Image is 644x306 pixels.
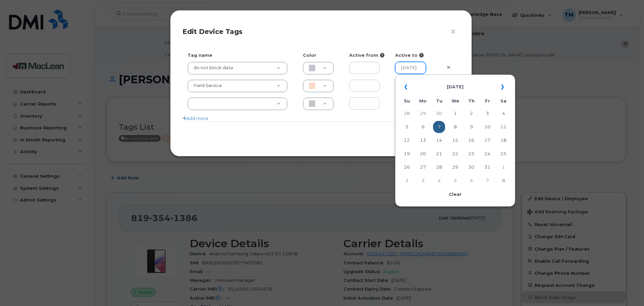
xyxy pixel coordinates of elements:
th: Clear [401,189,509,200]
td: 27 [417,161,429,173]
td: 9 [465,121,477,133]
td: 4 [433,175,445,187]
td: 13 [417,134,429,146]
td: 22 [449,148,461,160]
td: 8 [497,175,509,187]
td: 30 [433,107,445,120]
th: « [401,79,413,95]
span: Field Service [190,83,222,89]
th: Mo [417,96,429,106]
td: 30 [465,161,477,173]
td: 16 [465,134,477,146]
div: Color [298,52,344,58]
td: 29 [417,107,429,120]
h4: Edit Device Tags [182,28,460,36]
td: 24 [481,148,493,160]
button: × [450,27,460,37]
div: Tag name [182,52,298,58]
th: [DATE] [417,79,493,95]
th: » [497,79,509,95]
td: 10 [481,121,493,133]
td: 17 [481,134,493,146]
span: do not block data [190,65,233,71]
div: Active to [390,52,436,58]
td: 7 [433,121,445,133]
td: 8 [449,121,461,133]
i: Fill in to restrict tag activity to this date [380,53,384,57]
td: 26 [401,161,413,173]
td: 4 [497,107,509,120]
td: 12 [401,134,413,146]
th: We [449,96,461,106]
td: 14 [433,134,445,146]
td: 21 [433,148,445,160]
a: Add more [182,116,208,121]
td: 19 [401,148,413,160]
th: Su [401,96,413,106]
td: 28 [401,107,413,120]
td: 3 [417,175,429,187]
th: Th [465,96,477,106]
td: 1 [497,161,509,173]
td: 31 [481,161,493,173]
div: Active from [344,52,390,58]
td: 25 [497,148,509,160]
td: 6 [465,175,477,187]
td: 2 [401,175,413,187]
th: Tu [433,96,445,106]
td: 23 [465,148,477,160]
td: 20 [417,148,429,160]
td: 1 [449,107,461,120]
td: 29 [449,161,461,173]
td: 7 [481,175,493,187]
td: 28 [433,161,445,173]
td: 5 [449,175,461,187]
td: 18 [497,134,509,146]
td: 2 [465,107,477,120]
td: 6 [417,121,429,133]
td: 11 [497,121,509,133]
td: 15 [449,134,461,146]
td: 5 [401,121,413,133]
td: 3 [481,107,493,120]
th: Fr [481,96,493,106]
i: Fill in to restrict tag activity to this date [419,53,424,57]
th: Sa [497,96,509,106]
